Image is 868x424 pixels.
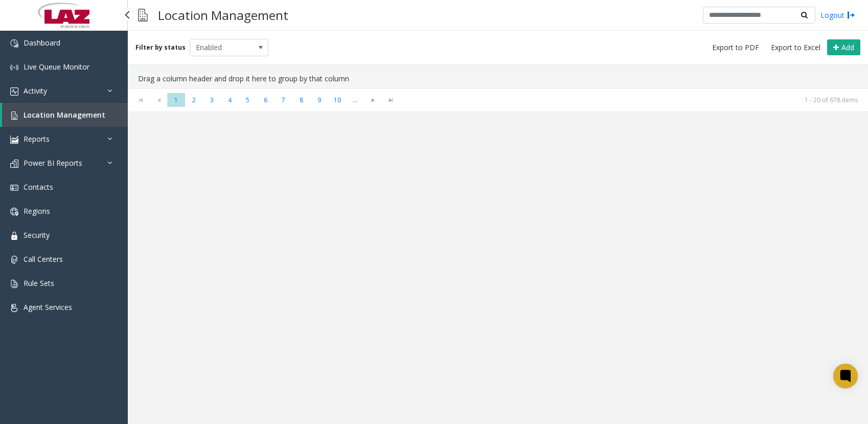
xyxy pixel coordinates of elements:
[24,230,50,240] span: Security
[190,39,253,56] span: Enabled
[847,10,855,20] img: logout
[138,3,148,28] img: pageIcon
[406,96,858,104] kendo-pager-info: 1 - 20 of 678 items
[771,42,820,53] span: Export to Excel
[24,254,63,264] span: Call Centers
[10,256,18,264] img: 'icon'
[203,93,221,107] span: Page 3
[10,39,18,48] img: 'icon'
[712,42,759,53] span: Export to PDF
[24,110,105,120] span: Location Management
[135,43,186,52] label: Filter by status
[10,184,18,192] img: 'icon'
[24,302,72,312] span: Agent Services
[24,278,54,288] span: Rule Sets
[275,93,292,107] span: Page 7
[10,208,18,216] img: 'icon'
[221,93,239,107] span: Page 4
[820,10,855,20] a: Logout
[346,93,364,107] span: Page 11
[24,206,50,216] span: Regions
[310,93,328,107] span: Page 9
[364,93,382,107] span: Go to the next page
[24,86,47,96] span: Activity
[10,280,18,288] img: 'icon'
[24,182,53,192] span: Contacts
[10,111,18,120] img: 'icon'
[328,93,346,107] span: Page 10
[10,63,18,72] img: 'icon'
[10,232,18,240] img: 'icon'
[384,96,398,104] span: Go to the last page
[134,69,862,88] div: Drag a column header and drop it here to group by that column
[153,3,293,28] h3: Location Management
[292,93,310,107] span: Page 8
[2,103,128,127] a: Location Management
[185,93,203,107] span: Page 2
[24,134,50,144] span: Reports
[767,40,825,55] button: Export to Excel
[708,40,763,55] button: Export to PDF
[10,160,18,168] img: 'icon'
[841,42,854,52] span: Add
[10,87,18,96] img: 'icon'
[24,38,60,48] span: Dashboard
[239,93,257,107] span: Page 5
[366,96,380,104] span: Go to the next page
[10,136,18,144] img: 'icon'
[257,93,275,107] span: Page 6
[382,93,400,107] span: Go to the last page
[827,39,860,56] button: Add
[10,304,18,312] img: 'icon'
[24,62,89,72] span: Live Queue Monitor
[24,158,82,168] span: Power BI Reports
[167,93,185,107] span: Page 1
